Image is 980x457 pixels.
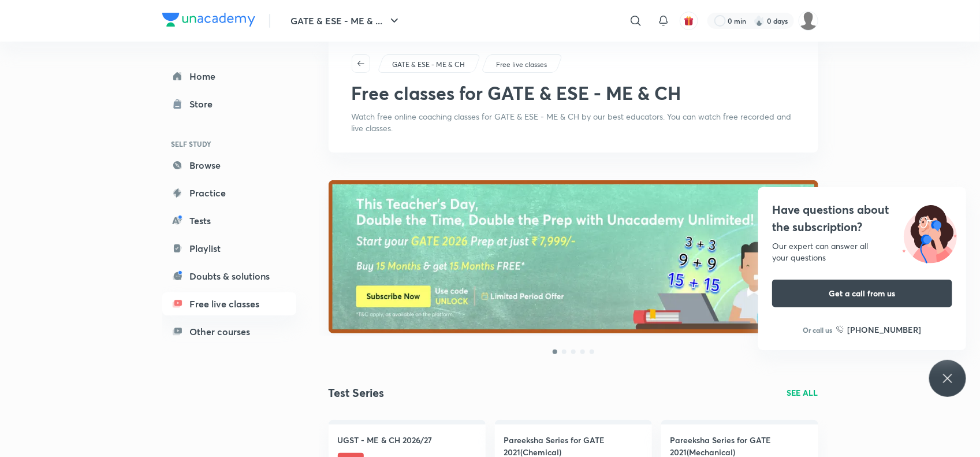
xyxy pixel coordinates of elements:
[190,97,220,111] div: Store
[392,60,465,70] p: GATE & ESE - ME & CH
[848,324,922,336] h6: [PHONE_NUMBER]
[799,11,818,31] img: Neha Kumbhare
[284,9,408,32] button: GATE & ESE - ME & ...
[352,111,795,134] p: Watch free online coaching classes for GATE & ESE - ME & CH by our best educators. You can watch ...
[390,60,467,70] a: GATE & ESE - ME & CH
[494,60,549,70] a: Free live classes
[680,12,698,30] button: avatar
[803,325,833,335] p: Or call us
[754,15,765,27] img: streak
[162,320,296,343] a: Other courses
[352,82,681,104] h1: Free classes for GATE & ESE - ME & CH
[329,180,818,333] img: banner
[772,280,952,307] button: Get a call from us
[162,237,296,260] a: Playlist
[162,292,296,315] a: Free live classes
[162,134,296,154] h6: SELF STUDY
[162,265,296,288] a: Doubts & solutions
[893,201,966,263] img: ttu_illustration_new.svg
[329,180,818,335] a: banner
[772,201,952,236] h4: Have questions about the subscription?
[162,13,255,27] img: Company Logo
[162,65,296,88] a: Home
[162,209,296,232] a: Tests
[836,324,922,336] a: [PHONE_NUMBER]
[496,60,547,70] p: Free live classes
[162,181,296,205] a: Practice
[684,16,694,26] img: avatar
[772,240,952,263] div: Our expert can answer all your questions
[787,387,818,399] a: SEE ALL
[162,154,296,177] a: Browse
[162,13,255,29] a: Company Logo
[329,384,385,402] h2: Test Series
[162,92,296,116] a: Store
[338,434,433,446] h4: UGST - ME & CH 2026/27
